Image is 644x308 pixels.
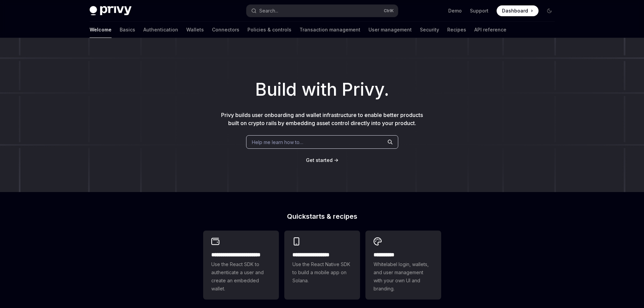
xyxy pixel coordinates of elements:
[212,22,239,38] a: Connectors
[470,7,488,14] a: Support
[221,112,423,126] span: Privy builds user onboarding and wallet infrastructure to enable better products built on crypto ...
[247,22,291,38] a: Policies & controls
[544,5,555,16] button: Toggle dark mode
[374,260,433,293] span: Whitelabel login, wallets, and user management with your own UI and branding.
[252,139,303,146] span: Help me learn how to…
[502,7,528,14] span: Dashboard
[300,22,360,38] a: Transaction management
[120,22,135,38] a: Basics
[420,22,439,38] a: Security
[186,22,204,38] a: Wallets
[284,231,360,300] a: **** **** **** ***Use the React Native SDK to build a mobile app on Solana.
[497,5,539,16] a: Dashboard
[384,8,394,14] span: Ctrl K
[368,22,412,38] a: User management
[11,76,633,103] h1: Build with Privy.
[90,22,112,38] a: Welcome
[448,7,462,14] a: Demo
[292,260,352,285] span: Use the React Native SDK to build a mobile app on Solana.
[203,213,441,220] h2: Quickstarts & recipes
[246,5,398,17] button: Search...CtrlK
[211,260,271,293] span: Use the React SDK to authenticate a user and create an embedded wallet.
[365,231,441,300] a: **** *****Whitelabel login, wallets, and user management with your own UI and branding.
[259,7,278,15] div: Search...
[90,6,132,16] img: dark logo
[474,22,506,38] a: API reference
[447,22,466,38] a: Recipes
[306,157,333,164] a: Get started
[143,22,178,38] a: Authentication
[306,157,333,163] span: Get started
